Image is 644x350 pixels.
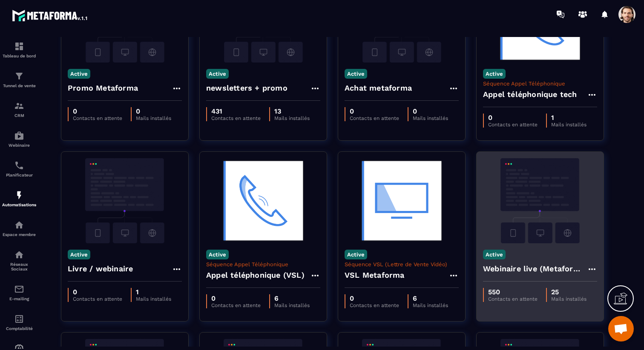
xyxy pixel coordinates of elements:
[12,8,89,23] img: logo
[2,113,36,118] p: CRM
[483,69,506,79] p: Active
[2,278,36,307] a: emailemailE-mailing
[345,261,459,267] p: Séquence VSL (Lettre de Vente Vidéo)
[483,158,597,243] img: automation-background
[211,107,261,115] p: 431
[211,302,261,308] p: Contacts en attente
[2,213,36,243] a: automationsautomationsEspace membre
[488,296,538,302] p: Contacts en attente
[488,288,538,296] p: 550
[2,54,36,58] p: Tableau de bord
[73,115,122,121] p: Contacts en attente
[206,269,305,281] h4: Appel téléphonique (VSL)
[211,115,261,121] p: Contacts en attente
[345,250,367,259] p: Active
[345,69,367,79] p: Active
[211,294,261,302] p: 0
[206,250,229,259] p: Active
[350,115,399,121] p: Contacts en attente
[2,65,36,94] a: formationformationTunnel de vente
[2,184,36,213] a: automationsautomationsAutomatisations
[136,288,171,296] p: 1
[14,190,24,200] img: automations
[206,261,320,267] p: Séquence Appel Téléphonique
[345,158,459,243] img: automation-background
[14,220,24,230] img: automations
[136,107,171,115] p: 0
[483,80,597,87] p: Séquence Appel Téléphonique
[14,250,24,260] img: social-network
[14,101,24,111] img: formation
[2,296,36,301] p: E-mailing
[14,41,24,51] img: formation
[206,69,229,79] p: Active
[2,94,36,124] a: formationformationCRM
[413,302,448,308] p: Mails installés
[483,88,577,100] h4: Appel téléphonique tech
[350,107,399,115] p: 0
[14,71,24,81] img: formation
[136,115,171,121] p: Mails installés
[551,122,586,128] p: Mails installés
[551,114,586,122] p: 1
[483,263,587,275] h4: Webinaire live (Metaforma)
[14,314,24,324] img: accountant
[413,107,448,115] p: 0
[68,82,138,94] h4: Promo Metaforma
[206,82,287,94] h4: newsletters + promo
[68,158,182,243] img: automation-background
[345,82,412,94] h4: Achat metaforma
[345,269,405,281] h4: VSL Metaforma
[14,284,24,294] img: email
[2,35,36,65] a: formationformationTableau de bord
[73,288,122,296] p: 0
[14,160,24,171] img: scheduler
[2,326,36,331] p: Comptabilité
[2,154,36,184] a: schedulerschedulerPlanificateur
[350,294,399,302] p: 0
[68,263,133,275] h4: Livre / webinaire
[274,107,310,115] p: 13
[274,294,310,302] p: 6
[350,302,399,308] p: Contacts en attente
[274,115,310,121] p: Mails installés
[14,131,24,141] img: automations
[2,124,36,154] a: automationsautomationsWebinaire
[2,232,36,237] p: Espace membre
[2,143,36,148] p: Webinaire
[136,296,171,302] p: Mails installés
[2,262,36,271] p: Réseaux Sociaux
[488,122,538,128] p: Contacts en attente
[608,316,634,341] a: Ouvrir le chat
[274,302,310,308] p: Mails installés
[2,202,36,207] p: Automatisations
[413,294,448,302] p: 6
[551,288,586,296] p: 25
[2,173,36,177] p: Planificateur
[2,83,36,88] p: Tunnel de vente
[483,250,506,259] p: Active
[488,114,538,122] p: 0
[551,296,586,302] p: Mails installés
[68,250,90,259] p: Active
[73,296,122,302] p: Contacts en attente
[2,307,36,337] a: accountantaccountantComptabilité
[2,243,36,278] a: social-networksocial-networkRéseaux Sociaux
[68,69,90,79] p: Active
[413,115,448,121] p: Mails installés
[206,158,320,243] img: automation-background
[73,107,122,115] p: 0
